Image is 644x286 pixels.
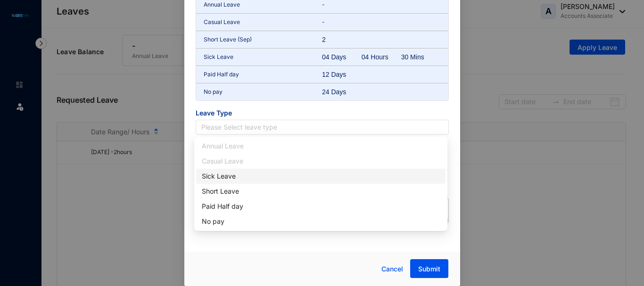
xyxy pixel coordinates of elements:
[202,201,440,212] div: Paid Half day
[204,17,322,27] p: Casual Leave
[381,264,403,274] span: Cancel
[202,171,440,181] div: Sick Leave
[196,199,446,214] div: Paid Half day
[204,87,322,97] p: No pay
[196,214,446,229] div: No pay
[196,154,446,169] div: Casual Leave
[202,156,440,166] div: Casual Leave
[374,260,410,278] button: Cancel
[196,169,446,184] div: Sick Leave
[204,70,322,79] p: Paid Half day
[204,35,322,44] p: Short Leave (Sep)
[362,52,401,62] div: 04 Hours
[322,17,441,27] p: -
[322,52,362,62] div: 04 Days
[322,87,362,97] div: 24 Days
[322,35,362,44] div: 2
[204,52,322,62] p: Sick Leave
[196,184,446,199] div: Short Leave
[202,186,440,196] div: Short Leave
[202,141,440,151] div: Annual Leave
[410,259,448,278] button: Submit
[196,108,449,120] span: Leave Type
[196,139,446,154] div: Annual Leave
[418,264,440,274] span: Submit
[202,216,440,227] div: No pay
[322,70,362,79] div: 12 Days
[401,52,441,62] div: 30 Mins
